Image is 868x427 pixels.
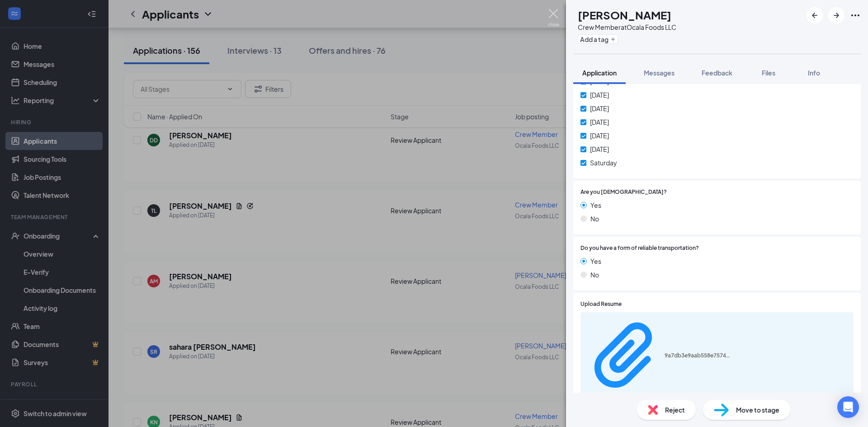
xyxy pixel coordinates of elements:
[580,300,622,309] span: Upload Resume
[762,69,775,77] span: Files
[828,7,844,23] button: ArrowRight
[590,131,609,141] span: [DATE]
[807,7,823,23] button: ArrowLeftNew
[809,10,820,21] svg: ArrowLeftNew
[837,396,859,418] div: Open Intercom Messenger
[590,117,609,127] span: [DATE]
[590,158,617,168] span: Saturday
[736,405,779,415] span: Move to stage
[831,10,842,21] svg: ArrowRight
[580,244,699,253] span: Do you have a form of reliable transportation?
[590,200,601,210] span: Yes
[578,23,676,32] div: Crew Member at Ocala Foods LLC
[590,256,601,266] span: Yes
[665,405,685,415] span: Reject
[590,90,609,100] span: [DATE]
[850,10,861,21] svg: Ellipses
[582,69,617,77] span: Application
[590,214,599,224] span: No
[665,352,732,359] div: 9a7db3e9aab558e7574af8c31d862be9.pdf
[590,103,609,113] span: [DATE]
[590,270,599,280] span: No
[586,316,665,395] svg: Paperclip
[580,188,667,197] span: Are you [DEMOGRAPHIC_DATA]?
[586,316,732,396] a: Paperclip9a7db3e9aab558e7574af8c31d862be9.pdf
[578,7,671,23] h1: [PERSON_NAME]
[590,144,609,154] span: [DATE]
[610,37,616,42] svg: Plus
[808,69,820,77] span: Info
[702,69,732,77] span: Feedback
[644,69,675,77] span: Messages
[578,34,618,44] button: PlusAdd a tag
